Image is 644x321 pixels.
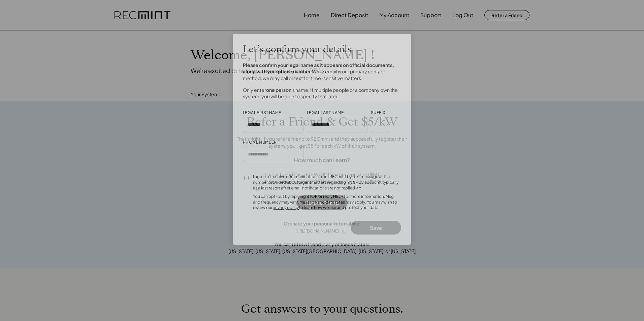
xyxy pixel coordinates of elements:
[243,62,395,75] strong: Please confirm your legal name as it appears on official documents, along with your phone number.
[307,110,344,116] div: LEGAL LAST NAME
[266,87,291,93] strong: one person
[253,174,401,191] div: I agree to receive communications from RECmint by text message at the number provided about matte...
[253,194,401,211] div: You can opt-out by replying STOP or reply HELP for more information. Msg and frequency may vary. ...
[298,180,311,185] strong: urgent
[243,44,351,55] h2: Let’s confirm your details
[371,110,385,116] div: SUFFIX
[243,110,281,116] div: LEGAL FIRST NAME
[243,140,277,145] div: PHONE NUMBER
[243,62,401,82] h4: While email is our primary contact method, we may call or text for time-sensitive matters.
[243,87,401,100] h4: Only enter 's name. If multiple people or a company own the system, you will be able to specify t...
[272,205,299,210] a: privacy policy
[351,221,401,235] button: Save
